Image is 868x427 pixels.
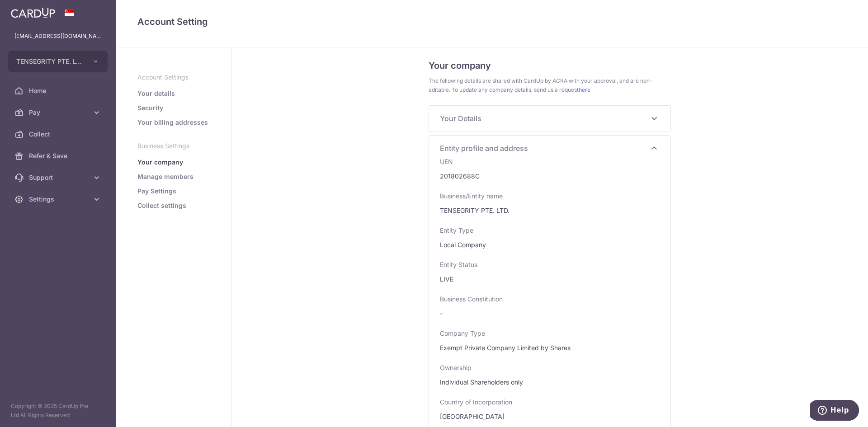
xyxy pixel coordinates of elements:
ul: 201802688C [440,172,660,181]
label: Entity Status [440,260,477,269]
span: Help [20,6,39,14]
ul: [GEOGRAPHIC_DATA] [440,412,660,421]
label: Country of Incorporation [440,398,512,407]
span: The following details are shared with CardUp by ACRA with your approval, and are non-editable. To... [429,76,671,94]
a: Your details [137,89,175,98]
a: Collect settings [137,201,186,210]
p: Your Details [440,113,660,124]
span: Refer & Save [29,151,89,160]
ul: TENSEGRITY PTE. LTD. [440,206,660,215]
a: Pay Settings [137,187,176,196]
h5: Your company [429,58,671,73]
span: Collect [29,130,89,139]
label: Company Type [440,329,485,338]
a: Security [137,103,163,113]
ul: Individual Shareholders only [440,378,660,387]
label: Entity Type [440,226,473,235]
label: Business Constitution [440,295,503,304]
p: Business Settings [137,141,209,150]
ul: LIVE [440,275,660,284]
a: Your company [137,158,183,167]
ul: - [440,309,660,318]
label: UEN [440,157,453,166]
span: Your Details [440,113,649,124]
a: Your billing addresses [137,118,208,127]
iframe: Opens a widget where you can find more information [810,400,859,422]
label: Business/Entity name [440,192,503,201]
label: Ownership [440,363,472,372]
span: Pay [29,108,89,117]
span: translation missing: en.companies.view_myinfo_biz_details.title.account_setting [137,16,208,27]
ul: Local Company [440,240,660,249]
p: Entity profile and address [440,143,660,154]
span: Support [29,173,89,182]
ul: Exempt Private Company Limited by Shares [440,343,660,352]
a: here [579,86,590,93]
p: [EMAIL_ADDRESS][DOMAIN_NAME] [14,32,101,41]
span: TENSEGRITY PTE. LTD. [16,57,83,66]
p: Account Settings [137,73,209,82]
span: Entity profile and address [440,143,649,154]
img: CardUp [11,7,55,18]
span: Home [29,86,89,95]
a: Manage members [137,172,193,181]
button: TENSEGRITY PTE. LTD. [8,51,108,72]
span: Settings [29,195,89,204]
